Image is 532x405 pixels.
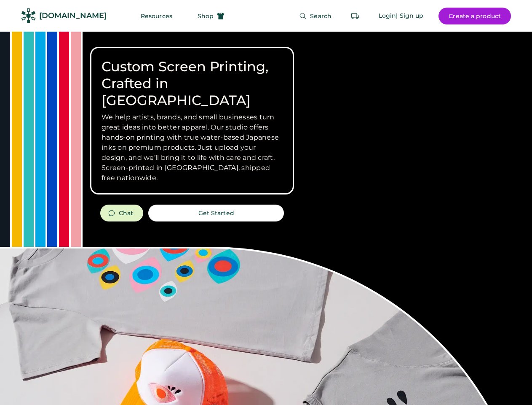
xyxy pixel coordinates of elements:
[438,8,511,24] button: Create a product
[310,13,331,19] span: Search
[131,8,182,24] button: Resources
[347,8,364,24] button: Retrieve an order
[39,11,107,21] div: [DOMAIN_NAME]
[100,205,143,221] button: Chat
[198,13,214,19] span: Shop
[187,8,235,24] button: Shop
[396,12,423,20] div: | Sign up
[102,58,283,109] h1: Custom Screen Printing, Crafted in [GEOGRAPHIC_DATA]
[379,12,396,20] div: Login
[148,205,284,221] button: Get Started
[102,112,283,183] h3: We help artists, brands, and small businesses turn great ideas into better apparel. Our studio of...
[21,8,36,23] img: Rendered Logo - Screens
[289,8,342,24] button: Search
